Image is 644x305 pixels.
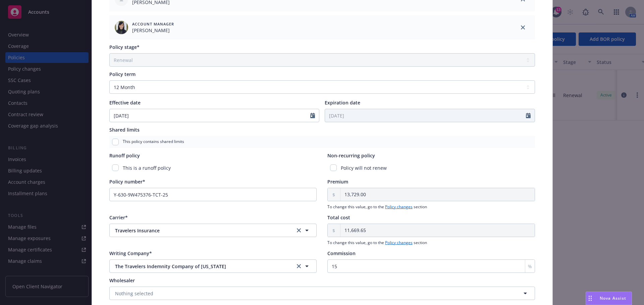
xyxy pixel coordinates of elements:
div: This is a runoff policy [109,162,317,174]
button: Nothing selected [109,287,535,300]
button: The Travelers Indemnity Company of [US_STATE]clear selection [109,259,317,273]
input: 0.00 [340,188,535,201]
div: This policy contains shared limits [109,136,535,148]
span: Premium [327,178,348,185]
a: clear selection [295,226,303,234]
div: Policy will not renew [327,162,535,174]
span: [PERSON_NAME] [132,27,174,34]
span: Commission [327,250,356,256]
svg: Calendar [526,113,531,118]
span: Account Manager [132,21,174,27]
span: Policy number* [109,178,145,185]
span: Policy term [109,71,136,77]
span: % [528,263,532,270]
a: clear selection [295,262,303,270]
span: The Travelers Indemnity Company of [US_STATE] [115,263,284,270]
a: Policy changes [385,240,413,245]
div: Drag to move [586,292,594,305]
a: close [519,23,527,31]
span: To change this value, go to the section [327,204,535,210]
span: To change this value, go to the section [327,240,535,246]
button: Travelers Insuranceclear selection [109,224,317,237]
span: Shared limits [109,127,140,133]
span: Carrier* [109,214,128,221]
span: Non-recurring policy [327,152,375,159]
span: Policy stage* [109,44,140,50]
span: Nothing selected [115,290,153,297]
span: Total cost [327,214,350,221]
a: Policy changes [385,204,413,210]
span: Runoff policy [109,152,140,159]
input: 0.00 [340,224,535,237]
span: Travelers Insurance [115,227,284,234]
span: Effective date [109,99,141,106]
img: employee photo [115,21,128,34]
input: MM/DD/YYYY [325,109,526,122]
span: Nova Assist [600,295,626,301]
span: Writing Company* [109,250,152,256]
span: Wholesaler [109,277,135,284]
span: Expiration date [325,99,360,106]
input: MM/DD/YYYY [110,109,311,122]
svg: Calendar [310,113,315,118]
button: Nova Assist [586,292,632,305]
